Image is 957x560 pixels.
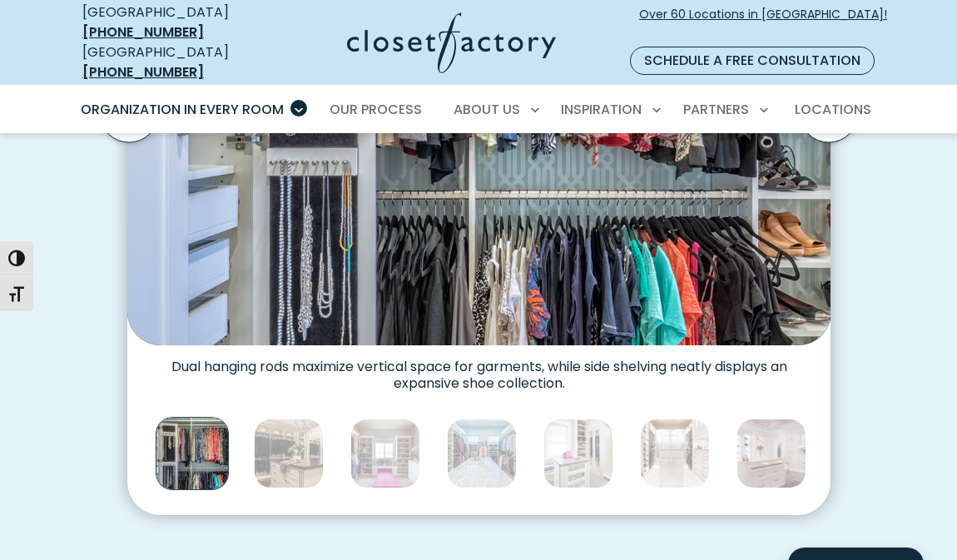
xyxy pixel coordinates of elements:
[640,419,710,488] img: Custom walk-in closet with white built-in shelving, hanging rods, and LED rod lighting, featuring...
[127,345,831,392] figcaption: Dual hanging rods maximize vertical space for garments, while side shelving neatly displays an ex...
[543,419,613,488] img: Walk-in closet with open shoe shelving with elite chrome toe stops, glass inset door fronts, and ...
[639,6,887,41] span: Over 60 Locations in [GEOGRAPHIC_DATA]!
[81,100,284,119] span: Organization in Every Room
[454,100,520,119] span: About Us
[82,22,204,42] a: [PHONE_NUMBER]
[561,100,642,119] span: Inspiration
[447,419,517,488] img: Large central island and dual handing rods in walk-in closet. Features glass open shelving and cr...
[683,100,749,119] span: Partners
[69,87,888,133] nav: Primary Menu
[350,419,420,488] img: Walk-in closet with dual hanging rods, crown molding, built-in drawers and window seat bench.
[82,42,264,82] div: [GEOGRAPHIC_DATA]
[82,62,204,82] a: [PHONE_NUMBER]
[630,47,875,75] a: Schedule a Free Consultation
[254,419,324,488] img: Dressing room with center island, mirror-front doors and dark wood countertops and crown molding
[330,100,422,119] span: Our Process
[82,2,264,42] div: [GEOGRAPHIC_DATA]
[155,417,228,490] img: Dressing room with hanging jewelry storage and open shoe shelving
[795,100,871,119] span: Locations
[347,12,556,73] img: Closet Factory Logo
[736,419,806,488] img: Custom walk-in closet with wall-to-wall cabinetry, open shoe shelving with LED lighting, and cust...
